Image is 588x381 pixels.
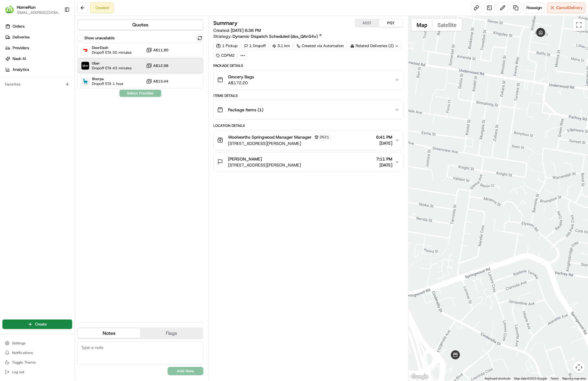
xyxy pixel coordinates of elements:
[432,19,462,31] button: Show satellite imagery
[270,42,293,50] div: 3.1 km
[294,42,347,50] a: Created via Automation
[228,74,254,80] span: Grocery Bags
[92,81,124,86] span: Dropoff ETA 1 hour
[35,322,47,327] span: Create
[355,19,379,27] button: AEST
[12,370,24,374] span: Log out
[379,19,403,27] button: PGT
[13,34,30,40] span: Deliveries
[213,33,322,39] div: Strategy:
[228,162,301,168] span: [STREET_ADDRESS][PERSON_NAME]
[2,349,72,357] button: Notifications
[231,28,261,33] span: [DATE] 6:36 PM
[12,350,33,355] span: Notifications
[514,377,547,380] span: Map data ©2025 Google
[12,360,36,365] span: Toggle Theme
[140,328,203,338] button: Flags
[92,76,124,81] span: Sherpa
[485,376,510,381] button: Keyboard shortcuts
[562,377,586,380] a: Report a map error
[550,377,559,380] a: Terms (opens in new tab)
[146,47,168,53] button: A$11.90
[78,20,203,30] button: Quotes
[2,319,72,329] button: Create
[153,79,168,84] span: A$13.44
[2,43,75,53] a: Providers
[573,19,585,31] button: Toggle fullscreen view
[92,45,132,50] span: DoorDash
[233,33,318,39] span: Dynamic Dispatch Scheduled (dss_QAn54v)
[13,56,26,61] span: Nash AI
[228,80,254,86] span: A$172.20
[410,373,430,381] a: Open this area in Google Maps (opens a new window)
[241,42,268,50] div: 1 Dropoff
[2,54,75,64] a: Nash AI
[17,10,60,15] button: [EMAIL_ADDRESS][DOMAIN_NAME]
[81,77,89,85] img: Sherpa
[228,134,312,140] span: Woolworths Springwood Manager Manager
[92,61,132,66] span: Uber
[214,152,403,172] button: [PERSON_NAME][STREET_ADDRESS][PERSON_NAME]7:11 PM[DATE]
[411,19,432,31] button: Show street map
[146,63,168,69] button: A$12.98
[92,66,132,70] span: Dropoff ETA 43 minutes
[213,123,403,128] div: Location Details
[2,339,72,347] button: Settings
[573,361,585,373] button: Map camera controls
[12,341,25,346] span: Settings
[13,45,29,51] span: Providers
[547,2,586,13] button: CancelDelivery
[78,328,140,338] button: Notes
[17,4,36,10] button: HomeRun
[376,156,392,162] span: 7:11 PM
[410,373,430,381] img: Google
[214,70,403,89] button: Grocery BagsA$172.20
[213,20,238,26] h3: Summary
[320,135,329,139] span: 2621
[13,24,25,29] span: Orders
[556,5,583,10] span: Cancel Delivery
[2,32,75,42] a: Deliveries
[376,140,392,146] span: [DATE]
[213,42,240,50] div: 1 Pickup
[153,63,168,68] span: A$12.98
[2,2,62,17] button: HomeRunHomeRun[EMAIL_ADDRESS][DOMAIN_NAME]
[228,140,331,146] span: [STREET_ADDRESS][PERSON_NAME]
[146,78,168,84] button: A$13.44
[81,62,89,70] img: Uber
[526,5,542,10] span: Reassign
[92,50,132,55] span: Dropoff ETA 55 minutes
[524,2,545,13] button: Reassign
[2,22,75,31] a: Orders
[153,48,168,52] span: A$11.90
[2,65,75,74] a: Analytics
[2,358,72,367] button: Toggle Theme
[13,67,29,72] span: Analytics
[213,27,261,33] span: Created:
[233,33,322,39] a: Dynamic Dispatch Scheduled (dss_QAn54v)
[228,107,263,113] span: Package Items ( 1 )
[214,100,403,119] button: Package Items (1)
[228,156,262,162] span: [PERSON_NAME]
[81,46,89,54] img: DoorDash
[84,35,115,41] label: Show unavailable
[213,63,403,68] div: Package Details
[2,368,72,376] button: Log out
[2,79,72,89] div: Favorites
[348,42,402,50] div: Related Deliveries (2)
[376,134,392,140] span: 6:41 PM
[5,5,14,14] img: HomeRun
[213,93,403,98] div: Items Details
[213,51,237,60] div: CDPM2
[214,130,403,150] button: Woolworths Springwood Manager Manager2621[STREET_ADDRESS][PERSON_NAME]6:41 PM[DATE]
[376,162,392,168] span: [DATE]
